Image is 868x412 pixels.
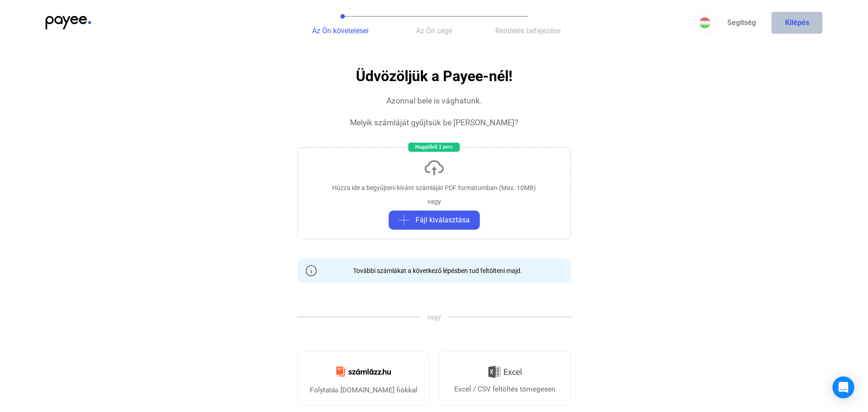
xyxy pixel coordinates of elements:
[389,211,480,230] button: plus-greyFájl kiválasztása
[310,385,417,396] div: Folytatás [DOMAIN_NAME] fiókkal
[399,215,410,226] img: plus-grey
[454,384,555,395] div: Excel / CSV feltöltés tömegesen
[298,351,430,406] a: Folytatás [DOMAIN_NAME] fiókkal
[356,68,513,84] h1: Üdvözöljük a Payee-nél!
[495,26,560,35] span: Rendelés befejezése
[408,143,460,152] div: Nagyjából 2 perc
[332,183,536,192] div: Húzza ide a begyűjteni kívánt számláját PDF formátumban (Max. 10MB)
[699,17,710,28] img: HU
[423,157,445,179] img: upload-cloud
[312,26,369,35] span: Az Ön követelései
[694,12,716,34] button: HU
[386,95,482,106] div: Azonnal bele is vághatunk.
[771,12,822,34] button: Kilépés
[416,26,452,35] span: Az Ön cége
[46,16,91,30] img: payee-logo
[421,313,448,322] span: vagy
[427,197,441,206] div: vagy
[439,351,571,406] a: Excel / CSV feltöltés tömegesen
[488,362,522,381] img: Excel
[331,361,396,382] img: Számlázz.hu
[306,265,317,276] img: info-grey-outline
[346,266,522,275] div: További számlákat a következő lépésben tud feltölteni majd.
[832,376,854,398] div: Open Intercom Messenger
[716,12,767,34] a: Segítség
[350,117,518,128] div: Melyik számláját gyűjtsük be [PERSON_NAME]?
[416,215,470,226] span: Fájl kiválasztása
